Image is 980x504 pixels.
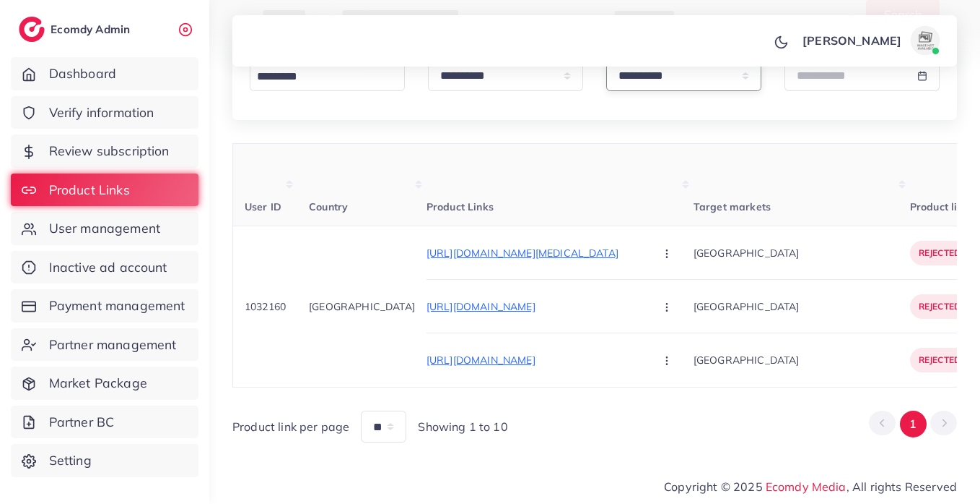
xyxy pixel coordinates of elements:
a: logoEcomdy Admin [19,17,134,42]
a: Ecomdy Media [766,479,846,494]
span: Showing 1 to 10 [418,419,507,435]
span: Inactive ad account [49,258,167,277]
a: Verify information [11,96,198,129]
span: Setting [49,451,92,470]
p: [GEOGRAPHIC_DATA] [309,298,415,315]
a: Market Package [11,367,198,400]
p: rejected [910,294,969,319]
p: rejected [910,348,969,372]
a: [PERSON_NAME]avatar [795,26,945,55]
span: Target markets [694,200,771,213]
span: User ID [245,200,281,213]
span: Product Links [426,200,494,213]
span: Partner BC [49,413,115,432]
h2: Ecomdy Admin [51,22,134,36]
span: Product Links [49,181,130,200]
span: Market Package [49,374,147,393]
img: logo [19,17,45,42]
a: Partner management [11,328,198,362]
a: User management [11,212,198,245]
span: Dashboard [49,64,116,83]
a: Product Links [11,174,198,207]
a: Inactive ad account [11,251,198,284]
a: Dashboard [11,57,198,90]
p: rejected [910,241,969,265]
p: [GEOGRAPHIC_DATA] [694,344,910,377]
img: avatar [911,26,940,55]
a: Partner BC [11,406,198,439]
p: [GEOGRAPHIC_DATA] [694,290,910,323]
span: Payment management [49,296,185,315]
button: Go to page 1 [900,411,927,437]
span: Verify information [49,103,154,122]
span: Partner management [49,336,177,354]
span: Product link per page [232,419,349,435]
span: , All rights Reserved [846,478,957,495]
span: Country [309,200,348,213]
div: Search for option [250,60,405,91]
p: [URL][DOMAIN_NAME] [426,298,643,315]
span: User management [49,219,160,238]
p: [URL][DOMAIN_NAME] [426,351,643,369]
input: Search for option [252,66,396,88]
ul: Pagination [869,411,957,437]
span: Copyright © 2025 [664,478,957,495]
p: [GEOGRAPHIC_DATA] [694,236,910,269]
a: Setting [11,444,198,477]
span: Review subscription [49,142,170,161]
a: Payment management [11,289,198,323]
a: Review subscription [11,134,198,168]
span: 1032160 [245,300,286,313]
p: [PERSON_NAME] [802,32,901,49]
p: [URL][DOMAIN_NAME][MEDICAL_DATA] [426,244,643,262]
